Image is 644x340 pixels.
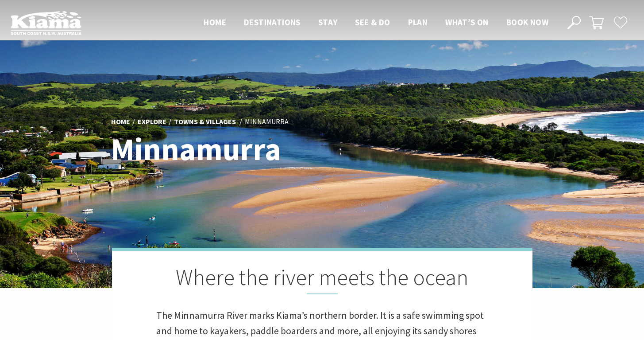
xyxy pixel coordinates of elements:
[111,132,361,166] h1: Minnamurra
[156,264,488,294] h2: Where the river meets the ocean
[408,17,428,27] span: Plan
[138,117,166,127] a: Explore
[318,17,338,27] span: Stay
[195,16,557,30] nav: Main Menu
[506,17,548,27] span: Book now
[111,117,130,127] a: Home
[11,11,81,35] img: Kiama Logo
[245,116,289,128] li: Minnamurra
[244,17,301,27] span: Destinations
[174,117,236,127] a: Towns & Villages
[204,17,226,27] span: Home
[355,17,390,27] span: See & Do
[445,17,489,27] span: What’s On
